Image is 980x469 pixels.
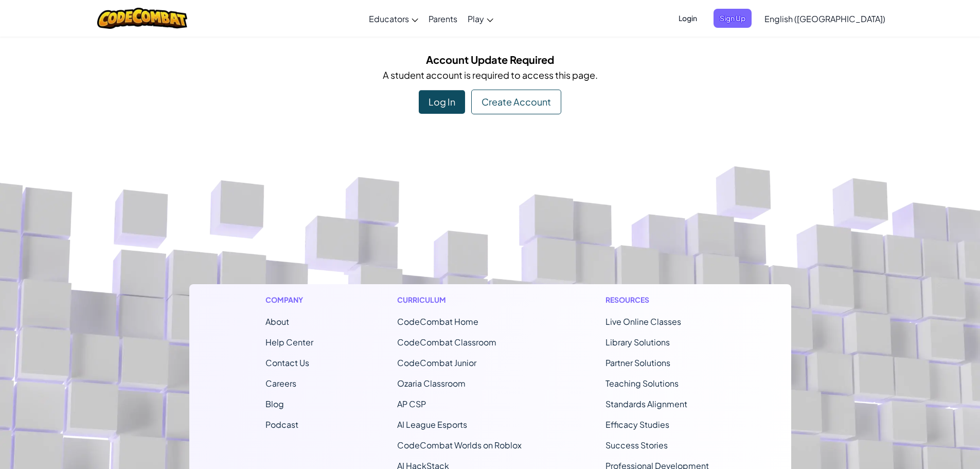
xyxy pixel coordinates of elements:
a: Live Online Classes [605,316,681,327]
a: Play [462,5,498,32]
a: Ozaria Classroom [397,378,466,389]
a: Standards Alignment [605,398,687,409]
a: AI League Esports [397,419,467,430]
a: Help Center [265,337,313,348]
h5: Account Update Required [197,51,783,67]
a: Library Solutions [605,337,670,348]
button: Sign Up [714,9,752,28]
span: CodeCombat Home [397,316,478,327]
h1: Resources [605,294,715,305]
button: Login [672,9,703,28]
a: Teaching Solutions [605,378,679,389]
h1: Company [265,294,313,305]
span: Educators [369,13,409,24]
a: Educators [364,5,423,32]
a: AP CSP [397,398,426,409]
div: Create Account [471,90,561,114]
span: Contact Us [265,357,309,368]
span: Play [468,13,484,24]
a: About [265,316,289,327]
a: CodeCombat Classroom [397,337,496,348]
a: Careers [265,378,296,389]
a: English ([GEOGRAPHIC_DATA]) [759,5,890,32]
a: Success Stories [605,440,668,450]
a: Efficacy Studies [605,419,669,430]
div: Log In [419,90,465,114]
a: CodeCombat Worlds on Roblox [397,440,522,450]
a: CodeCombat Junior [397,357,476,368]
span: English ([GEOGRAPHIC_DATA]) [764,13,885,24]
a: Partner Solutions [605,357,670,368]
a: Podcast [265,419,298,430]
p: A student account is required to access this page. [197,67,783,82]
img: CodeCombat logo [97,8,187,29]
a: Blog [265,398,284,409]
a: Parents [423,5,462,32]
h1: Curriculum [397,294,522,305]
